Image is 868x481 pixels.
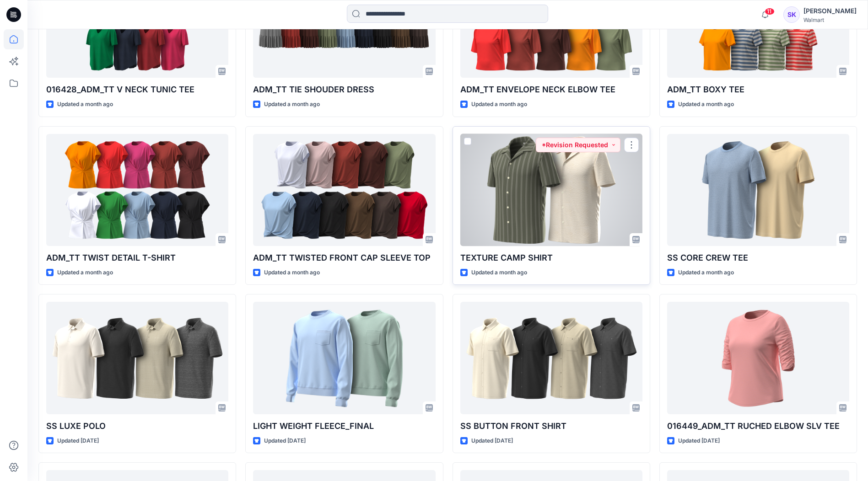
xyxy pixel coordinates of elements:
p: Updated [DATE] [57,436,99,446]
a: SS LUXE POLO [46,302,228,414]
p: ADM_TT BOXY TEE [667,83,849,96]
span: 11 [765,8,775,15]
p: Updated [DATE] [471,436,513,446]
a: LIGHT WEIGHT FLEECE_FINAL [253,302,435,414]
a: ADM_TT TWISTED FRONT CAP SLEEVE TOP [253,134,435,246]
a: ADM_TT TWIST DETAIL T-SHIRT [46,134,228,246]
a: TEXTURE CAMP SHIRT [460,134,642,246]
a: SS BUTTON FRONT SHIRT [460,302,642,414]
a: 016449_ADM_TT RUCHED ELBOW SLV TEE [667,302,849,414]
p: LIGHT WEIGHT FLEECE_FINAL [253,420,435,433]
p: Updated a month ago [678,268,734,278]
div: Walmart [803,16,857,23]
p: Updated a month ago [678,100,734,109]
div: SK [783,6,800,23]
a: SS CORE CREW TEE [667,134,849,246]
p: Updated [DATE] [264,436,306,446]
p: SS LUXE POLO [46,420,228,433]
p: SS BUTTON FRONT SHIRT [460,420,642,433]
div: [PERSON_NAME] [803,5,857,16]
p: Updated a month ago [57,268,113,278]
p: ADM_TT TWISTED FRONT CAP SLEEVE TOP [253,251,435,264]
p: 016428_ADM_TT V NECK TUNIC TEE [46,83,228,96]
p: ADM_TT TWIST DETAIL T-SHIRT [46,251,228,264]
p: Updated a month ago [57,100,113,109]
p: ADM_TT ENVELOPE NECK ELBOW TEE [460,83,642,96]
p: TEXTURE CAMP SHIRT [460,251,642,264]
p: Updated a month ago [471,100,527,109]
p: SS CORE CREW TEE [667,251,849,264]
p: Updated a month ago [471,268,527,278]
p: ADM_TT TIE SHOUDER DRESS [253,83,435,96]
p: Updated a month ago [264,100,320,109]
p: Updated [DATE] [678,436,720,446]
p: 016449_ADM_TT RUCHED ELBOW SLV TEE [667,420,849,433]
p: Updated a month ago [264,268,320,278]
